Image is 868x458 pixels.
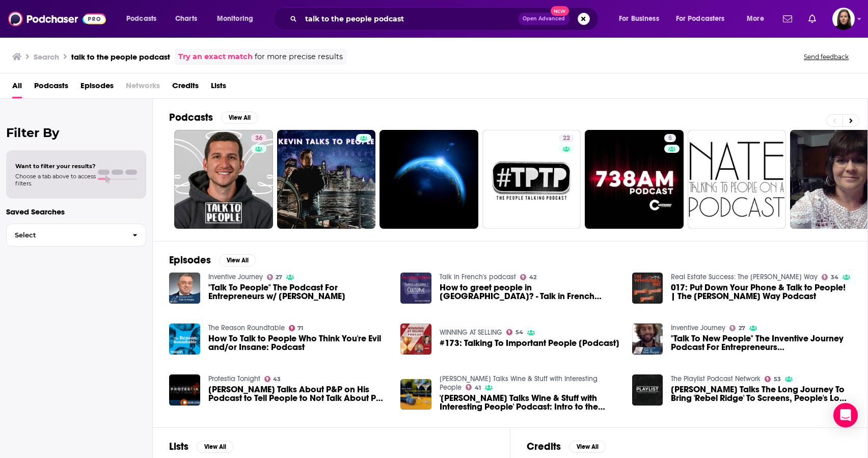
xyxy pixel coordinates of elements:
span: Open Advanced [523,16,565,21]
img: How to greet people in France? - Talk in French Podcast #3 [400,273,431,304]
img: Joe Thorn Talks About P&P on His Podcast to Tell People to Not Talk About P&P (GENIUS) [169,374,200,406]
a: Jeremy Saulnier Talks The Long Journey To Bring 'Rebel Ridge' To Screens, People's Love Of 'Green... [671,385,851,402]
a: WINNING AT SELLING [440,328,502,337]
a: Show notifications dropdown [779,10,796,28]
h2: Podcasts [169,111,213,124]
button: Send feedback [801,52,852,61]
span: All [12,77,22,98]
a: 43 [264,376,281,382]
a: 41 [466,384,481,390]
a: "Talk To New People" The Inventive Journey Podcast For Entrepreneurs w/Ammon Collins [671,334,851,352]
span: 42 [529,275,536,280]
img: 017: Put Down Your Phone & Talk to People! | The Whissel Way Podcast [632,273,663,304]
a: 71 [289,325,304,331]
p: Saved Searches [6,207,146,217]
a: 27 [729,325,745,331]
button: View All [221,112,258,124]
a: The Reason Roundtable [208,324,285,332]
a: 36 [251,134,266,142]
a: 5 [585,130,684,229]
a: #173: Talking To Important People [Podcast] [440,339,619,347]
a: How to greet people in France? - Talk in French Podcast #3 [440,283,620,301]
button: View All [219,254,256,266]
a: 017: Put Down Your Phone & Talk to People! | The Whissel Way Podcast [671,283,851,301]
a: #173: Talking To Important People [Podcast] [400,324,431,355]
a: The Playlist Podcast Network [671,374,761,383]
a: 53 [765,376,781,382]
div: Open Intercom Messenger [833,403,858,427]
span: Charts [175,12,197,26]
button: Show profile menu [832,8,855,30]
span: Select [7,232,124,238]
button: Open AdvancedNew [518,13,569,25]
button: Select [6,224,146,247]
h2: Credits [527,440,561,453]
a: 'Matt Talks Wine & Stuff with Interesting People' Podcast: Intro to the Podcast's adventures in G... [400,379,431,410]
img: How To Talk to People Who Think You're Evil and/or Insane: Podcast [169,324,200,355]
span: 53 [774,377,781,382]
span: Monitoring [217,12,253,26]
a: CreditsView All [527,440,606,453]
span: Podcasts [34,77,68,98]
a: Lists [211,77,226,98]
a: Inventive Journey [671,324,725,332]
a: How To Talk to People Who Think You're Evil and/or Insane: Podcast [208,334,389,352]
img: Jeremy Saulnier Talks The Long Journey To Bring 'Rebel Ridge' To Screens, People's Love Of 'Green... [632,374,663,406]
span: [PERSON_NAME] Talks About P&P on His Podcast to Tell People to Not Talk About P&P (GENIUS) [208,385,389,402]
a: 22 [482,130,581,229]
a: 22 [559,134,574,142]
h2: Episodes [169,254,211,266]
h3: talk to the people podcast [71,52,170,62]
button: View All [569,441,606,453]
button: open menu [612,11,672,27]
a: 54 [506,329,523,335]
a: Episodes [80,77,114,98]
h2: Lists [169,440,188,453]
span: 36 [255,133,262,144]
span: for more precise results [255,51,343,63]
a: Credits [172,77,199,98]
a: Podchaser - Follow, Share and Rate Podcasts [8,9,106,29]
a: 'Matt Talks Wine & Stuff with Interesting People' Podcast: Intro to the Podcast's adventures in G... [440,394,620,411]
span: [PERSON_NAME] Talks The Long Journey To Bring 'Rebel Ridge' To Screens, People's Love Of 'Green R... [671,385,851,402]
span: Networks [126,77,160,98]
a: ListsView All [169,440,233,453]
img: "Talk To New People" The Inventive Journey Podcast For Entrepreneurs w/Ammon Collins [632,324,663,355]
span: For Business [619,12,659,26]
span: For Podcasters [676,12,725,26]
span: 41 [475,386,481,390]
a: Protestia Tonight [208,374,260,383]
span: New [551,6,569,16]
img: "Talk To People" The Podcast For Entrepreneurs w/ Ike Dimitriudis [169,273,200,304]
span: More [747,12,764,26]
span: 54 [516,330,523,335]
span: "Talk To People" The Podcast For Entrepreneurs w/ [PERSON_NAME] [208,283,389,301]
span: Logged in as BevCat3 [832,8,855,30]
span: '[PERSON_NAME] Talks Wine & Stuff with Interesting People' Podcast: Intro to the Podcast's advent... [440,394,620,411]
span: How to greet people in [GEOGRAPHIC_DATA]? - Talk in French Podcast #3 [440,283,620,301]
a: "Talk To People" The Podcast For Entrepreneurs w/ Ike Dimitriudis [208,283,389,301]
span: Podcasts [126,12,156,26]
button: View All [197,441,233,453]
span: 34 [831,275,838,280]
a: 42 [520,274,536,280]
span: 27 [276,275,282,280]
a: Real Estate Success: The Whissel Way [671,273,818,281]
a: Joe Thorn Talks About P&P on His Podcast to Tell People to Not Talk About P&P (GENIUS) [208,385,389,402]
input: Search podcasts, credits, & more... [301,11,518,27]
button: open menu [740,11,777,27]
img: User Profile [832,8,855,30]
button: open menu [119,11,170,27]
